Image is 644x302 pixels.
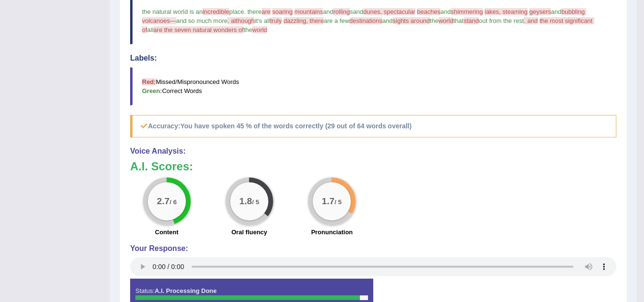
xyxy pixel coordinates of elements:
[153,26,244,33] span: are the seven natural wonders of
[130,54,616,62] h4: Labels:
[262,8,271,15] span: are
[239,196,252,207] big: 1.8
[551,8,562,15] span: and
[393,17,430,24] span: sights around
[176,17,228,24] span: and so much more
[147,26,153,33] span: all
[255,17,270,24] span: it's all
[284,17,324,24] span: dazzling, there
[142,8,203,15] span: the natural world is an
[363,8,415,15] span: dunes, spectacular
[130,67,616,105] blockquote: Missed/Mispronounced Words Correct Words
[130,115,616,137] h5: Accuracy:
[464,17,479,24] span: stand
[333,8,350,15] span: rolling
[430,17,439,24] span: the
[479,17,524,24] span: out from the rest
[155,228,178,237] label: Content
[350,8,363,15] span: sand
[180,122,411,130] b: You have spoken 45 % of the words correctly (29 out of 64 words overall)
[154,287,216,294] strong: A.I. Processing Done
[322,196,335,207] big: 1.7
[439,17,453,24] span: world
[244,8,246,15] span: .
[142,78,156,85] b: Red:
[270,17,282,24] span: truly
[272,8,293,15] span: soaring
[417,8,440,15] span: beaches
[231,228,267,237] label: Oral fluency
[349,17,382,24] span: destinations
[142,87,162,94] b: Green:
[451,8,483,15] span: shimmering
[130,160,193,173] b: A.I. Scores:
[529,8,551,15] span: geysers
[252,199,259,206] small: / 5
[485,8,528,15] span: lakes, steaming
[524,17,538,24] span: . and
[382,17,393,24] span: and
[323,8,333,15] span: and
[453,17,464,24] span: that
[157,196,170,207] big: 2.7
[324,17,349,24] span: are a few
[335,199,342,206] small: / 5
[229,8,244,15] span: place
[244,26,252,33] span: the
[440,8,451,15] span: and
[311,228,353,237] label: Pronunciation
[169,199,176,206] small: / 6
[227,17,255,24] span: . although
[130,244,616,253] h4: Your Response:
[247,8,262,15] span: there
[203,8,229,15] span: incredible
[142,8,586,24] span: bubbling volcanoes—
[130,147,616,156] h4: Voice Analysis:
[252,26,267,33] span: world
[295,8,323,15] span: mountains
